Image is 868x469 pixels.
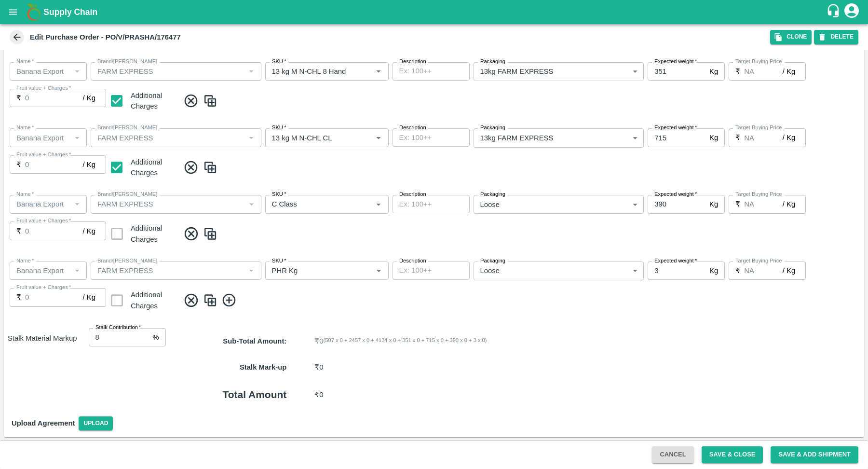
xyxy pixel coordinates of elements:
input: 0.0 [25,89,83,107]
label: Brand/[PERSON_NAME] [97,257,157,265]
label: Name [16,124,34,132]
label: Brand/[PERSON_NAME] [97,124,157,132]
p: / Kg [83,93,95,103]
label: Fruit value + Charges [16,284,71,291]
label: Brand/[PERSON_NAME] [97,191,157,198]
div: Additional Charges [131,290,177,311]
b: Edit Purchase Order - PO/V/PRASHA/176477 [30,33,181,41]
label: Expected weight [654,124,697,132]
input: Name [13,264,68,277]
div: account of current user [843,2,860,22]
div: Additional Charges [110,221,177,246]
input: SKU [268,264,357,277]
input: Create Brand/Marka [94,264,243,277]
p: / Kg [83,292,95,303]
label: Packaging [480,257,505,265]
p: ₹ [735,199,740,209]
div: customer-support [826,3,843,21]
input: Create Brand/Marka [94,131,243,144]
label: SKU [272,58,286,66]
p: / Kg [83,159,95,170]
strong: Upload Agreement [12,419,75,427]
label: Stalk Contribution [95,324,141,331]
label: Expected weight [654,257,697,265]
img: CloneIcon [203,160,217,176]
p: ₹ [16,93,21,103]
p: / Kg [783,199,795,209]
label: Fruit value + Charges [16,217,71,225]
label: Target Buying Price [735,124,782,132]
h6: Stalk Material Markup [4,328,81,410]
button: open drawer [2,1,24,23]
label: Packaging [480,58,505,66]
label: Packaging [480,124,505,132]
a: Supply Chain [43,5,826,19]
input: 0.0 [744,128,783,147]
label: Target Buying Price [735,58,782,66]
p: Kg [709,265,718,276]
label: Name [16,257,34,265]
input: 0.0 [744,262,783,280]
input: SKU [268,131,357,144]
label: Brand/[PERSON_NAME] [97,58,157,66]
p: ₹ [735,66,740,77]
input: SKU [268,65,357,78]
input: Create Brand/Marka [94,65,243,78]
span: ( 507 x 0 + 2457 x 0 + 4134 x 0 + 351 x 0 + 715 x 0 + 390 x 0 + 3 x 0 ) [324,336,487,346]
div: Additional Charges [110,89,177,113]
p: ₹ 0 [314,336,323,346]
p: 13kg FARM EXPRESS [480,133,554,143]
label: Name [16,58,34,66]
img: logo [24,2,43,22]
label: Description [399,257,426,265]
label: SKU [272,124,286,132]
div: Additional Charges [131,223,177,245]
span: Upload [79,416,113,430]
input: 0.0 [648,195,705,213]
label: Target Buying Price [735,191,782,198]
p: Kg [709,199,718,209]
p: ₹ [16,226,21,236]
button: Save & Close [702,446,763,463]
img: CloneIcon [203,292,217,308]
input: 0.0 [25,288,83,306]
p: 13kg FARM EXPRESS [480,66,554,77]
img: CloneIcon [203,93,217,109]
label: Packaging [480,191,505,198]
b: Supply Chain [43,7,97,17]
input: SKU [268,198,357,210]
p: Kg [709,132,718,143]
input: 0.0 [648,62,705,81]
input: 0.0 [648,262,705,280]
img: CloneIcon [203,226,217,242]
p: / Kg [783,132,795,143]
div: Additional Charges [110,155,177,180]
button: Open [372,131,385,144]
label: Fruit value + Charges [16,84,71,92]
button: Open [372,65,385,78]
label: Expected weight [654,191,697,198]
p: % [152,332,159,343]
p: Loose [480,199,500,210]
p: / Kg [783,265,795,276]
p: ₹ [16,292,21,303]
p: ₹ 0 [314,362,323,372]
input: 0.0 [89,328,149,346]
button: Cancel [652,446,693,463]
input: 0.0 [25,221,83,240]
p: ₹ 0 [314,389,323,400]
strong: Sub-Total Amount : [223,337,286,345]
button: Save & Add Shipment [771,446,858,463]
button: Clone [770,30,812,44]
b: Stalk Mark-up [240,363,286,371]
p: / Kg [83,226,95,236]
p: ₹ [16,159,21,170]
div: Additional Charges [110,288,177,313]
button: Open [372,264,385,277]
label: Description [399,58,426,66]
label: Fruit value + Charges [16,151,71,159]
input: 0.0 [648,128,705,147]
label: Expected weight [654,58,697,66]
p: ₹ [735,132,740,143]
input: Name [13,65,68,78]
